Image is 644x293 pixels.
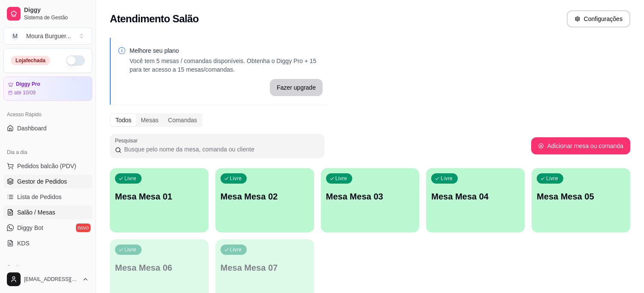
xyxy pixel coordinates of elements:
button: Adicionar mesa ou comanda [531,137,630,154]
button: Fazer upgrade [270,79,323,96]
a: Diggy Botnovo [3,221,92,235]
span: Salão / Mesas [17,208,55,217]
span: Sistema de Gestão [24,14,89,21]
span: Diggy [24,6,89,14]
button: Pedidos balcão (PDV) [3,159,92,173]
p: Mesa Mesa 03 [326,190,414,202]
span: M [11,32,19,40]
p: Mesa Mesa 07 [221,262,309,274]
div: Moura Burguer ... [26,32,71,40]
span: [EMAIL_ADDRESS][DOMAIN_NAME] [24,276,79,283]
button: LivreMesa Mesa 05 [532,168,630,233]
label: Pesquisar [115,137,141,144]
p: Livre [441,175,453,182]
div: Todos [111,114,136,126]
button: [EMAIL_ADDRESS][DOMAIN_NAME] [3,269,92,290]
a: Salão / Mesas [3,205,92,219]
div: Loja fechada [11,56,50,65]
button: LivreMesa Mesa 03 [321,168,420,233]
span: Gestor de Pedidos [17,177,67,186]
a: KDS [3,236,92,250]
span: Dashboard [17,124,47,133]
a: Dashboard [3,121,92,135]
p: Melhore seu plano [130,46,323,55]
button: LivreMesa Mesa 02 [215,168,314,233]
p: Mesa Mesa 06 [115,262,203,274]
p: Livre [230,246,242,253]
article: Diggy Pro [16,81,40,88]
span: Lista de Pedidos [17,193,62,201]
button: Configurações [567,10,630,27]
a: Diggy Proaté 10/09 [3,76,92,101]
p: Livre [336,175,348,182]
a: DiggySistema de Gestão [3,3,92,24]
input: Pesquisar [121,145,319,154]
button: Select a team [3,27,92,45]
div: Comandas [163,114,202,126]
p: Livre [230,175,242,182]
button: Alterar Status [66,55,85,66]
div: Catálogo [3,260,92,274]
p: Livre [546,175,558,182]
p: Mesa Mesa 01 [115,190,203,202]
span: Pedidos balcão (PDV) [17,162,76,170]
p: Mesa Mesa 02 [221,190,309,202]
h2: Atendimento Salão [110,12,199,26]
button: LivreMesa Mesa 04 [426,168,525,233]
p: Mesa Mesa 04 [431,190,520,202]
a: Gestor de Pedidos [3,175,92,188]
div: Mesas [136,114,163,126]
div: Acesso Rápido [3,108,92,121]
div: Dia a dia [3,145,92,159]
p: Mesa Mesa 05 [537,190,625,202]
p: Você tem 5 mesas / comandas disponíveis. Obtenha o Diggy Pro + 15 para ter acesso a 15 mesas/coma... [130,57,323,74]
span: KDS [17,239,30,248]
p: Livre [124,246,136,253]
span: Diggy Bot [17,224,43,232]
a: Lista de Pedidos [3,190,92,204]
article: até 10/09 [14,89,36,96]
p: Livre [124,175,136,182]
button: LivreMesa Mesa 01 [110,168,209,233]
